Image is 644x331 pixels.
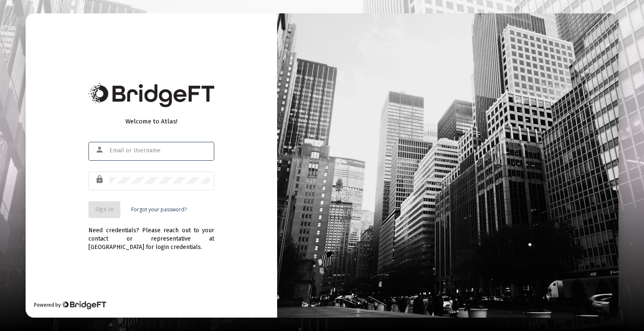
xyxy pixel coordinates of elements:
img: Bridge Financial Technology Logo [62,301,106,309]
input: Email or Username [109,147,210,154]
button: Sign In [88,201,120,218]
span: Sign In [95,206,114,213]
mat-icon: person [95,145,105,155]
mat-icon: lock [95,174,105,185]
div: Welcome to Atlas! [88,117,214,126]
div: Powered by [34,301,106,309]
img: Bridge Financial Technology Logo [88,83,214,107]
div: Need credentials? Please reach out to your contact or representative at [GEOGRAPHIC_DATA] for log... [88,218,214,251]
a: Forgot your password? [131,205,187,214]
